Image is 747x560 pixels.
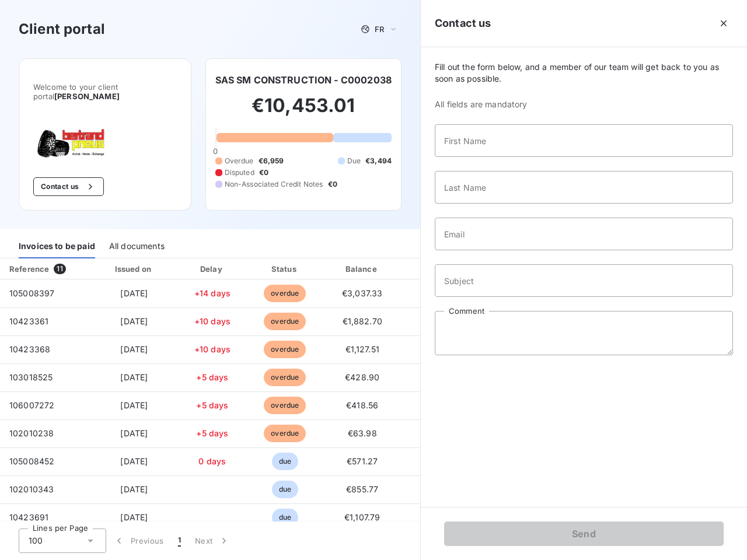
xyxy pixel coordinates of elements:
[347,156,361,166] span: Due
[435,218,733,250] input: placeholder
[324,263,400,275] div: Balance
[194,316,231,326] span: +10 days
[342,288,382,298] span: €3,037.33
[435,264,733,297] input: placeholder
[259,156,284,166] span: €6,959
[328,179,337,190] span: €0
[178,535,181,547] span: 1
[365,156,392,166] span: €3,494
[259,167,268,178] span: €0
[272,481,298,498] span: due
[347,456,378,466] span: €571.27
[33,129,108,159] img: Company logo
[120,512,148,522] span: [DATE]
[346,400,378,410] span: €418.56
[9,372,53,382] span: 103018525
[179,263,246,275] div: Delay
[213,146,218,156] span: 0
[9,264,49,274] div: Reference
[344,512,380,522] span: €1,107.79
[375,24,384,34] span: FR
[9,288,54,298] span: 105008397
[120,484,148,494] span: [DATE]
[345,372,379,382] span: €428.90
[196,428,228,438] span: +5 days
[264,341,306,358] span: overdue
[272,509,298,526] span: due
[9,344,50,354] span: 10423368
[9,400,54,410] span: 106007272
[194,344,231,354] span: +10 days
[435,99,733,110] span: All fields are mandatory
[250,263,320,275] div: Status
[9,428,54,438] span: 102010238
[19,234,95,258] div: Invoices to be paid
[9,484,54,494] span: 102010343
[345,344,379,354] span: €1,127.51
[54,92,120,101] span: [PERSON_NAME]
[194,288,231,298] span: +14 days
[9,456,54,466] span: 105008452
[435,171,733,204] input: placeholder
[109,234,165,258] div: All documents
[29,535,43,547] span: 100
[346,484,378,494] span: €855.77
[120,316,148,326] span: [DATE]
[120,400,148,410] span: [DATE]
[272,453,298,470] span: due
[54,264,65,274] span: 11
[33,177,104,196] button: Contact us
[225,179,323,190] span: Non-Associated Credit Notes
[435,124,733,157] input: placeholder
[264,397,306,414] span: overdue
[120,428,148,438] span: [DATE]
[225,156,254,166] span: Overdue
[196,372,228,382] span: +5 days
[196,400,228,410] span: +5 days
[435,61,733,85] span: Fill out the form below, and a member of our team will get back to you as soon as possible.
[171,528,188,553] button: 1
[120,456,148,466] span: [DATE]
[264,425,306,442] span: overdue
[435,15,491,32] h5: Contact us
[33,82,177,101] span: Welcome to your client portal
[405,263,464,275] div: PDF
[264,285,306,302] span: overdue
[9,316,48,326] span: 10423361
[120,372,148,382] span: [DATE]
[225,167,254,178] span: Disputed
[120,288,148,298] span: [DATE]
[106,528,171,553] button: Previous
[188,528,237,553] button: Next
[264,369,306,386] span: overdue
[19,19,105,40] h3: Client portal
[215,73,392,87] h6: SAS SM CONSTRUCTION - C0002038
[215,94,392,129] h2: €10,453.01
[9,512,48,522] span: 10423691
[94,263,174,275] div: Issued on
[120,344,148,354] span: [DATE]
[264,313,306,330] span: overdue
[348,428,377,438] span: €63.98
[444,521,724,546] button: Send
[198,456,226,466] span: 0 days
[343,316,382,326] span: €1,882.70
